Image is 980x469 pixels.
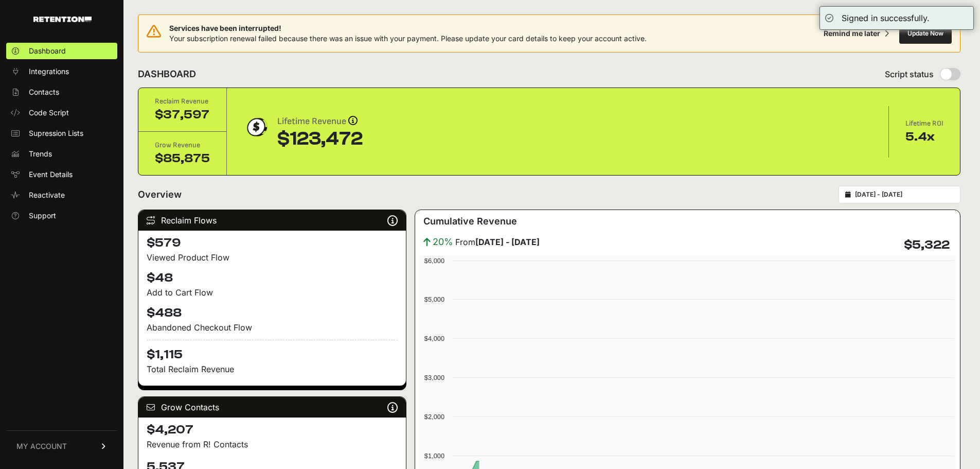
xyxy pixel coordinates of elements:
div: Add to Cart Flow [147,286,398,299]
span: Dashboard [29,46,66,56]
a: MY ACCOUNT [6,430,117,462]
a: Event Details [6,166,117,183]
span: Your subscription renewal failed because there was an issue with your payment. Please update your... [169,34,647,43]
a: Supression Lists [6,125,117,142]
span: MY ACCOUNT [16,441,67,451]
a: Dashboard [6,43,117,59]
h4: $1,115 [147,340,398,363]
div: 5.4x [905,129,943,145]
span: Reactivate [29,190,65,200]
h3: Cumulative Revenue [423,214,517,229]
div: $123,472 [277,129,363,149]
a: Code Script [6,105,117,121]
text: $4,000 [424,335,444,342]
img: dollar-coin-05c43ed7efb7bc0c12610022525b4bbbb207c7efeef5aecc26f025e68dcafac9.png [243,114,269,140]
div: Reclaim Revenue [155,96,210,107]
text: $5,000 [424,296,444,303]
span: Event Details [29,169,73,180]
span: Contacts [29,87,59,97]
div: Abandoned Checkout Flow [147,321,398,334]
h2: Overview [138,187,182,202]
div: Reclaim Flows [138,210,406,231]
div: Grow Contacts [138,397,406,418]
div: Remind me later [824,28,880,39]
span: Supression Lists [29,128,83,138]
button: Update Now [899,23,952,44]
p: Total Reclaim Revenue [147,363,398,375]
a: Integrations [6,63,117,80]
div: $85,875 [155,150,210,167]
span: Support [29,211,56,221]
h4: $579 [147,235,398,251]
a: Support [6,207,117,224]
div: Grow Revenue [155,140,210,150]
span: 20% [433,235,453,249]
button: Remind me later [819,24,893,43]
span: Integrations [29,66,69,77]
span: Trends [29,149,52,159]
h4: $488 [147,305,398,321]
h4: $4,207 [147,422,398,438]
span: Code Script [29,108,69,118]
p: Revenue from R! Contacts [147,438,398,450]
strong: [DATE] - [DATE] [475,237,540,247]
text: $2,000 [424,413,444,421]
div: Lifetime Revenue [277,114,363,129]
h2: DASHBOARD [138,67,196,81]
text: $3,000 [424,374,444,381]
span: Services have been interrupted! [169,23,647,33]
div: $37,597 [155,107,210,123]
text: $6,000 [424,257,444,265]
a: Trends [6,146,117,162]
span: From [455,236,540,248]
div: Signed in successfully. [842,12,930,24]
h4: $48 [147,270,398,286]
img: Retention.com [33,16,92,22]
text: $1,000 [424,452,444,460]
div: Viewed Product Flow [147,251,398,264]
h4: $5,322 [904,237,950,253]
a: Contacts [6,84,117,100]
a: Reactivate [6,187,117,203]
div: Lifetime ROI [905,118,943,129]
span: Script status [885,68,934,80]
